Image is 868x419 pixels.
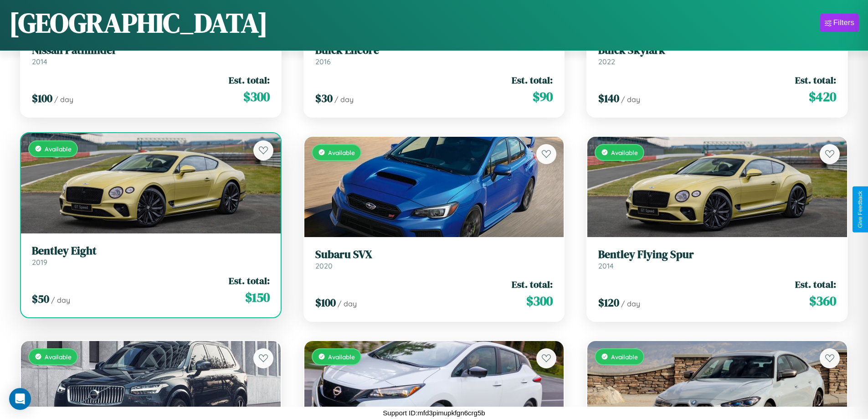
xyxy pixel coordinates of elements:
[315,44,553,57] h3: Buick Encore
[611,149,638,156] span: Available
[611,353,638,361] span: Available
[315,91,333,106] span: $ 30
[512,73,553,87] span: Est. total:
[598,57,615,66] span: 2022
[598,44,836,57] h3: Buick Skylark
[598,261,614,270] span: 2014
[809,88,836,106] span: $ 420
[45,353,72,361] span: Available
[315,248,553,261] h3: Subaru SVX
[526,292,553,310] span: $ 300
[833,18,854,27] div: Filters
[598,91,619,106] span: $ 140
[54,95,73,104] span: / day
[229,73,270,87] span: Est. total:
[315,295,336,310] span: $ 100
[32,291,49,306] span: $ 50
[315,57,331,66] span: 2016
[621,299,640,308] span: / day
[32,244,270,258] h3: Bentley Eight
[45,145,72,153] span: Available
[809,292,836,310] span: $ 360
[598,44,836,66] a: Buick Skylark2022
[328,353,355,361] span: Available
[598,248,836,261] h3: Bentley Flying Spur
[315,248,553,270] a: Subaru SVX2020
[820,14,859,32] button: Filters
[32,244,270,267] a: Bentley Eight2019
[51,295,70,305] span: / day
[598,248,836,270] a: Bentley Flying Spur2014
[315,44,553,66] a: Buick Encore2016
[9,388,31,410] div: Open Intercom Messenger
[245,288,270,306] span: $ 150
[9,4,268,41] h1: [GEOGRAPHIC_DATA]
[229,274,270,287] span: Est. total:
[533,88,553,106] span: $ 90
[32,44,270,57] h3: Nissan Pathfinder
[32,44,270,66] a: Nissan Pathfinder2014
[315,261,333,270] span: 2020
[598,295,619,310] span: $ 120
[334,95,354,104] span: / day
[621,95,640,104] span: / day
[328,149,355,156] span: Available
[857,191,863,228] div: Give Feedback
[32,91,52,106] span: $ 100
[32,258,47,267] span: 2019
[383,407,485,419] p: Support ID: mfd3pimupkfgn6crg5b
[32,57,47,66] span: 2014
[338,299,357,308] span: / day
[243,88,270,106] span: $ 300
[795,73,836,87] span: Est. total:
[512,278,553,291] span: Est. total:
[795,278,836,291] span: Est. total:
